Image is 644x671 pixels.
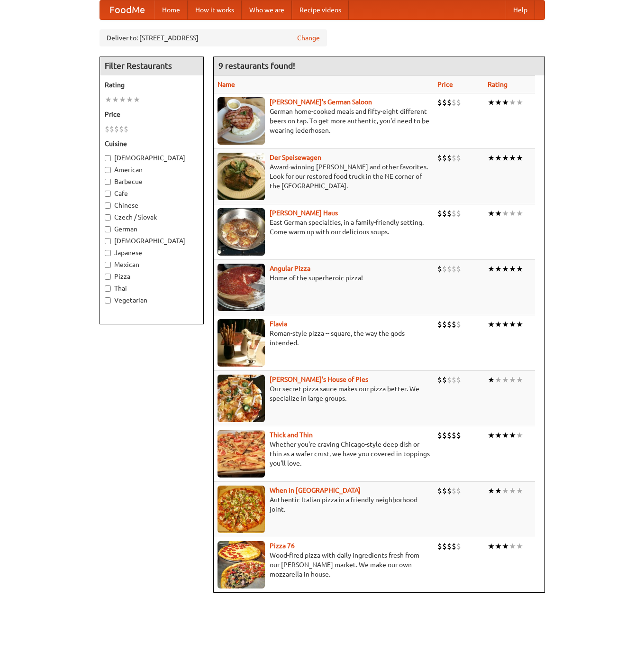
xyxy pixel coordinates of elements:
li: $ [447,264,452,274]
li: ★ [488,208,495,219]
li: ★ [488,97,495,108]
img: flavia.jpg [218,319,265,367]
input: Chinese [105,202,111,209]
b: Angular Pizza [270,265,310,272]
li: ★ [488,375,495,385]
li: $ [447,153,452,163]
li: $ [442,541,447,552]
li: $ [452,486,456,496]
b: [PERSON_NAME]'s House of Pies [270,376,368,383]
label: American [105,165,199,175]
li: $ [437,430,442,441]
li: ★ [502,430,509,441]
a: Who we are [242,0,292,19]
li: ★ [495,375,502,385]
li: $ [442,264,447,274]
li: ★ [502,208,509,219]
li: $ [437,375,442,385]
li: ★ [502,153,509,163]
a: When in [GEOGRAPHIC_DATA] [270,487,361,494]
li: $ [456,264,461,274]
label: Mexican [105,260,199,269]
li: $ [452,97,456,108]
li: ★ [495,541,502,552]
li: ★ [502,541,509,552]
li: $ [452,541,456,552]
a: Thick and Thin [270,431,313,439]
label: Japanese [105,248,199,257]
li: $ [437,541,442,552]
li: $ [456,208,461,219]
li: ★ [488,264,495,274]
h5: Cuisine [105,139,199,148]
li: ★ [516,97,523,108]
li: ★ [495,208,502,219]
a: Der Speisewagen [270,154,321,161]
li: $ [124,124,128,134]
li: ★ [488,153,495,163]
li: ★ [488,319,495,330]
input: Japanese [105,250,111,256]
label: Vegetarian [105,295,199,305]
label: Cafe [105,189,199,198]
li: ★ [495,430,502,441]
li: $ [442,375,447,385]
li: ★ [516,264,523,274]
li: ★ [502,375,509,385]
p: Roman-style pizza -- square, the way the gods intended. [218,329,430,348]
a: Pizza 76 [270,542,295,550]
input: American [105,167,111,173]
li: $ [456,375,461,385]
a: Name [218,81,235,88]
li: $ [447,208,452,219]
li: ★ [509,264,516,274]
li: ★ [516,208,523,219]
li: ★ [495,97,502,108]
a: Flavia [270,320,287,328]
a: Change [297,33,320,43]
a: [PERSON_NAME] Haus [270,209,338,217]
input: [DEMOGRAPHIC_DATA] [105,155,111,161]
li: ★ [509,208,516,219]
li: ★ [488,486,495,496]
a: [PERSON_NAME]'s German Saloon [270,98,372,106]
li: $ [452,319,456,330]
ng-pluralize: 9 restaurants found! [218,61,295,70]
li: ★ [119,94,126,105]
li: ★ [502,319,509,330]
li: ★ [509,97,516,108]
li: $ [437,208,442,219]
a: How it works [188,0,242,19]
li: $ [437,319,442,330]
li: $ [114,124,119,134]
li: $ [109,124,114,134]
li: $ [447,430,452,441]
li: $ [447,375,452,385]
div: Deliver to: [STREET_ADDRESS] [100,29,327,46]
a: Price [437,81,453,88]
li: ★ [495,264,502,274]
li: ★ [509,153,516,163]
li: ★ [488,430,495,441]
p: Home of the superheroic pizza! [218,273,430,283]
li: $ [442,486,447,496]
label: Chinese [105,201,199,210]
li: ★ [133,94,140,105]
h5: Price [105,110,199,119]
a: Home [154,0,188,19]
label: German [105,224,199,234]
p: Whether you're craving Chicago-style deep dish or thin as a wafer crust, we have you covered in t... [218,440,430,468]
li: $ [119,124,124,134]
li: ★ [126,94,133,105]
li: $ [456,486,461,496]
a: FoodMe [100,0,154,19]
li: $ [456,430,461,441]
li: ★ [516,375,523,385]
label: Czech / Slovak [105,212,199,222]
